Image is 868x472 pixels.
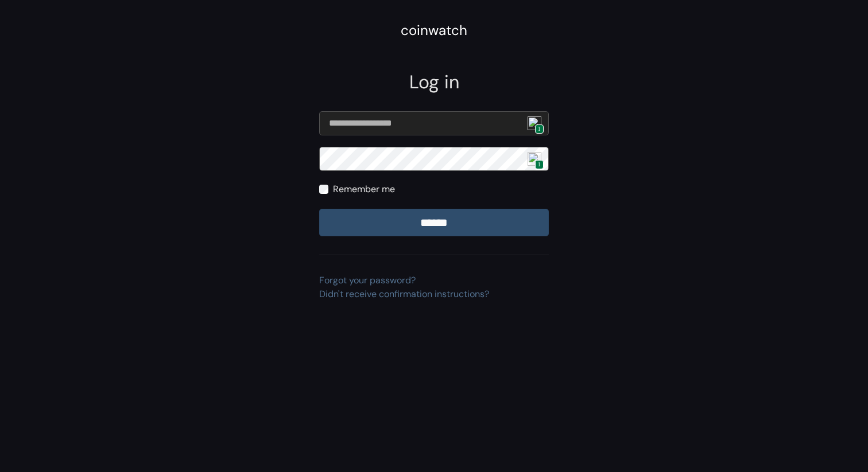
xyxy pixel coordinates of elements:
h2: Log in [319,71,549,93]
a: coinwatch [401,26,467,38]
span: 1 [535,124,544,134]
img: npw-badge-icon.svg [528,116,541,130]
span: 1 [535,160,544,170]
label: Remember me [333,182,395,196]
img: npw-badge-icon.svg [528,152,541,166]
a: Didn't receive confirmation instructions? [319,288,489,300]
div: coinwatch [401,20,467,41]
a: Forgot your password? [319,274,416,286]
